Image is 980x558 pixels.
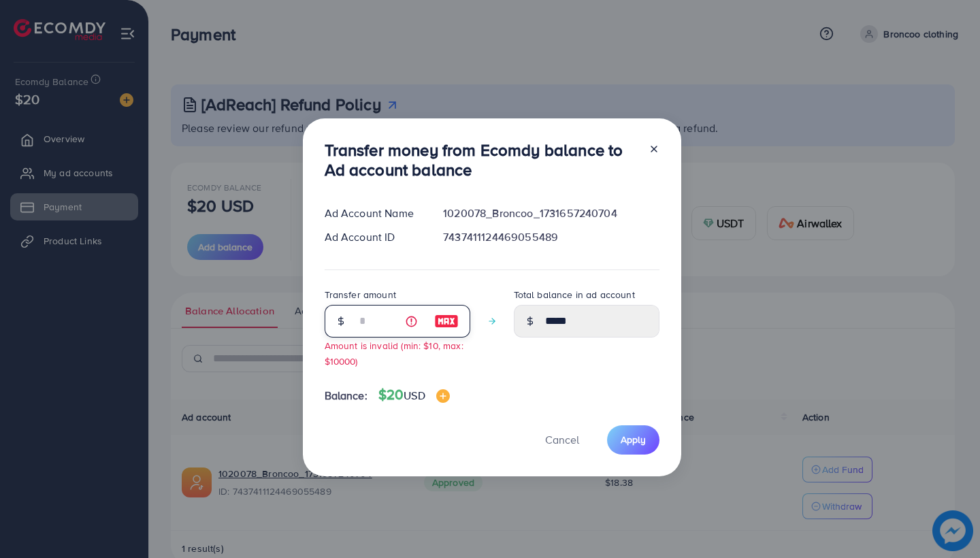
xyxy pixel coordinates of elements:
[621,433,646,446] span: Apply
[325,288,396,301] label: Transfer amount
[436,389,450,403] img: image
[314,229,433,245] div: Ad Account ID
[325,140,638,180] h3: Transfer money from Ecomdy balance to Ad account balance
[325,339,463,367] small: Amount is invalid (min: $10, max: $10000)
[404,388,425,403] span: USD
[528,425,596,455] button: Cancel
[325,388,367,404] span: Balance:
[545,432,579,447] span: Cancel
[514,288,635,301] label: Total balance in ad account
[432,206,670,221] div: 1020078_Broncoo_1731657240704
[434,313,459,329] img: image
[607,425,659,455] button: Apply
[378,387,450,404] h4: $20
[314,206,433,221] div: Ad Account Name
[432,229,670,245] div: 7437411124469055489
